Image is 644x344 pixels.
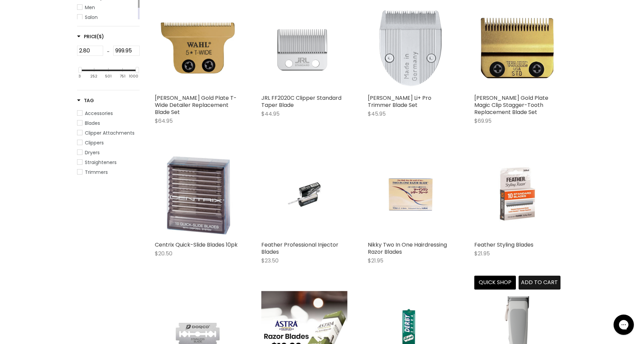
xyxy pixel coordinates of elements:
div: 501 [105,74,112,78]
input: Max Price [113,46,140,56]
div: - [103,46,113,58]
img: JRL FF2020C Clipper Standard Taper Blade [261,5,348,91]
h3: Tag [77,97,94,104]
h3: Price($) [77,33,104,40]
img: Wahl Gold Plate T-Wide Detailer Replacement Blade Set [155,5,241,91]
span: Accessories [85,110,113,117]
a: Accessories [77,110,140,117]
img: Feather Professional Injector Blades [276,152,333,238]
span: $20.50 [155,250,172,257]
a: [PERSON_NAME] Gold Plate T-Wide Detailer Replacement Blade Set [155,94,237,116]
img: Nikky Two In One Hairdressing Razor Blades [382,152,439,238]
button: Add to cart [519,276,560,289]
span: ($) [97,33,104,40]
span: $44.95 [261,110,280,118]
span: Add to cart [521,278,558,286]
a: Feather Professional Injector Blades [261,241,338,256]
div: 1000 [129,74,138,78]
span: Dryers [85,149,100,156]
span: $64.95 [155,117,173,125]
a: Clipper Attachments [77,129,140,137]
span: Clipper Attachments [85,130,135,136]
a: JRL FF2020C Clipper Standard Taper Blade [261,94,341,109]
a: Centrix Quick-Slide Blades 10pk [155,241,238,249]
a: Trimmers [77,168,140,176]
span: $69.95 [474,117,492,125]
a: Feather Styling Blades [474,152,560,238]
a: [PERSON_NAME] Gold Plate Magic Clip Stagger-Tooth Replacement Blade Set [474,94,548,116]
a: Nikky Two In One Hairdressing Razor Blades [368,241,447,256]
a: Clippers [77,139,140,146]
span: $45.95 [368,110,386,118]
a: Blades [77,119,140,127]
div: 3 [78,74,81,78]
a: Feather Styling Blades [474,241,533,249]
a: Straighteners [77,159,140,166]
div: 252 [90,74,97,78]
input: Min Price [77,46,103,56]
button: Quick shop [474,276,516,289]
span: Salon [85,14,98,21]
a: Feather Professional Injector Blades [261,152,348,238]
span: Clippers [85,139,104,146]
span: Men [85,4,95,11]
span: $21.95 [474,250,490,257]
iframe: Gorgias live chat messenger [610,312,637,337]
a: Nikky Two In One Hairdressing Razor Blades [368,152,454,238]
span: Price [77,33,104,40]
img: Wahl Gold Plate Magic Clip Stagger-Tooth Replacement Blade Set [474,5,560,91]
a: Dryers [77,149,140,156]
a: Centrix Quick-Slide Blades 10pk [155,152,241,238]
a: Salon [77,14,137,21]
span: $23.50 [261,257,279,265]
span: Straighteners [85,159,117,166]
a: [PERSON_NAME] Li+ Pro Trimmer Blade Set [368,94,431,109]
span: Blades [85,120,100,127]
a: Men [77,4,137,11]
span: $21.95 [368,257,383,265]
div: 751 [120,74,125,78]
span: Trimmers [85,169,108,176]
img: Wahl Li+ Pro Trimmer Blade Set [368,5,454,91]
img: Centrix Quick-Slide Blades 10pk [157,152,238,238]
img: Feather Styling Blades [488,152,546,238]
